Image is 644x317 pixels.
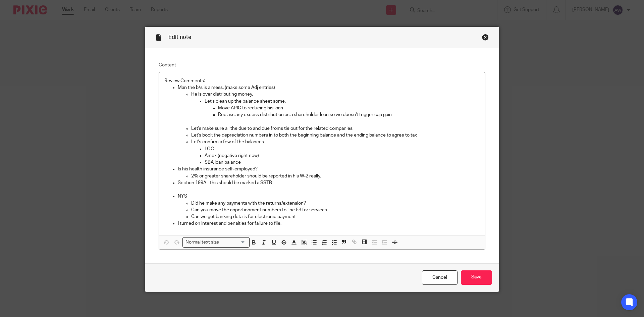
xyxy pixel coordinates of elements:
[461,270,492,285] input: Save
[191,91,480,98] p: He is over distributing money.
[218,105,480,111] p: Move APIC to reducing his loan
[164,77,480,84] p: Review Comments:
[182,237,250,248] div: Search for option
[205,159,480,166] p: SBA loan balance
[191,139,480,145] p: Let's confirm a few of the balances
[205,98,480,105] p: Let's clean up the balance sheet some.
[218,111,480,118] p: Reclass any excess distribution as a shareholder loan so we doesn't trigger cap gain
[191,173,480,179] p: 2% or greater shareholder should be reported in his W-2 really.
[191,125,480,132] p: Let's make sure all the due to and due froms tie out for the related companies
[205,152,480,159] p: Amex (negative right now)
[482,34,489,41] div: Close this dialog window
[422,270,458,285] a: Cancel
[191,132,480,139] p: Let's book the depreciation numbers in to both the beginning balance and the ending balance to ag...
[178,84,480,91] p: Man the b/s is a mess. (make some Adj entries)
[168,35,191,40] span: Edit note
[184,239,221,246] span: Normal text size
[191,200,480,207] p: Did he make any payments with the returns/extension?
[178,166,480,172] p: Is his health insurance self-employed?
[191,213,480,220] p: Can we get banking details for electronic payment
[221,239,246,246] input: Search for option
[191,207,480,213] p: Can you move the apportionment numbers to line 53 for services
[178,193,480,200] p: NYS
[178,220,480,227] p: I turned on Interest and penalties for failure to file.
[205,146,480,152] p: LOC
[178,179,480,186] p: Section 199A - this should be marked a SSTB
[159,62,485,68] label: Content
